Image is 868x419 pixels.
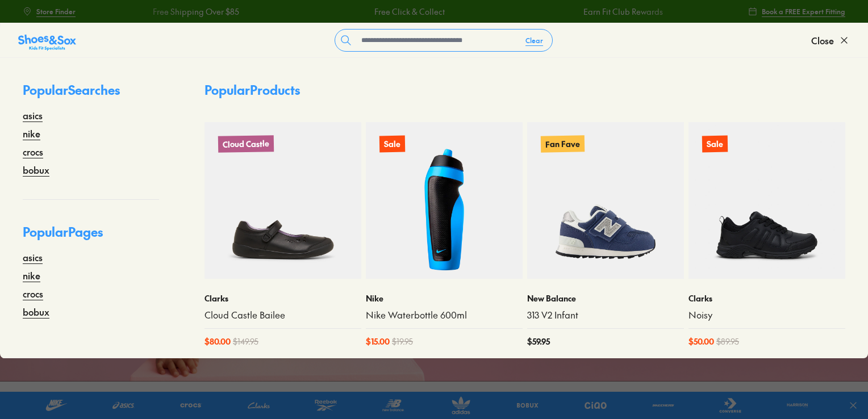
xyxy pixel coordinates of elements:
[688,292,845,304] p: Clarks
[811,28,850,53] button: Close
[527,292,684,304] p: New Balance
[392,336,413,347] span: $ 19.95
[582,6,661,18] a: Earn Fit Club Rewards
[366,336,390,347] span: $ 15.00
[23,1,76,22] a: Store Finder
[23,269,40,282] a: nike
[762,6,845,16] span: Book a FREE Expert Fitting
[205,81,300,99] p: Popular Products
[151,6,237,18] a: Free Shipping Over $85
[516,30,552,51] button: Clear
[373,6,443,18] a: Free Click & Collect
[366,309,523,321] a: Nike Waterbottle 600ml
[541,135,585,152] p: Fan Fave
[702,136,728,153] p: Sale
[23,163,49,177] a: bobux
[23,81,159,108] p: Popular Searches
[527,336,550,347] span: $ 59.95
[527,309,684,321] a: 313 V2 Infant
[366,292,523,304] p: Nike
[205,309,361,321] a: Cloud Castle Bailee
[233,336,258,347] span: $ 149.95
[18,31,76,49] a: Shoes &amp; Sox
[366,122,523,279] a: Sale
[23,127,40,140] a: nike
[205,122,361,279] a: Cloud Castle
[23,145,43,158] a: crocs
[527,122,684,279] a: Fan Fave
[205,336,231,347] span: $ 80.00
[23,287,43,300] a: crocs
[205,292,361,304] p: Clarks
[36,6,76,16] span: Store Finder
[688,336,714,347] span: $ 50.00
[18,33,76,52] img: SNS_Logo_Responsive.svg
[23,108,43,122] a: asics
[23,305,49,319] a: bobux
[23,223,159,250] p: Popular Pages
[218,135,274,153] p: Cloud Castle
[716,336,739,347] span: $ 89.95
[748,1,845,22] a: Book a FREE Expert Fitting
[23,250,43,264] a: asics
[688,122,845,279] a: Sale
[688,309,845,321] a: Noisy
[811,33,834,47] span: Close
[379,136,405,153] p: Sale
